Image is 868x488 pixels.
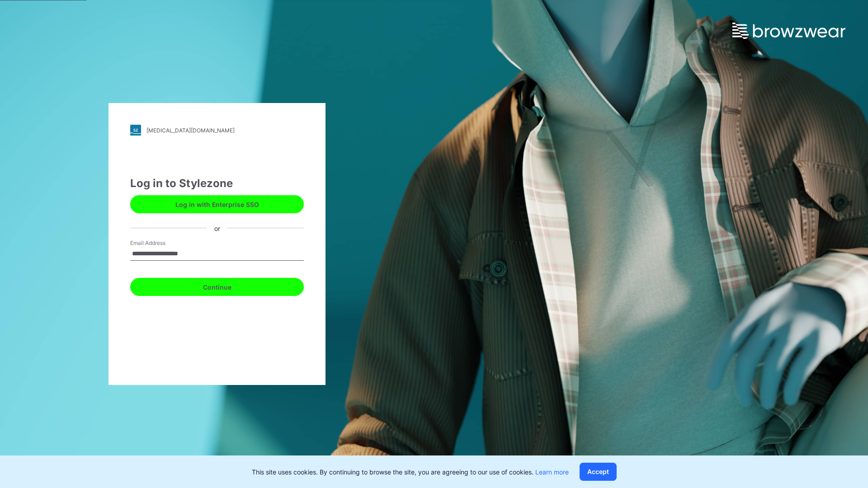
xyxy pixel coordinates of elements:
[130,125,304,136] a: [MEDICAL_DATA][DOMAIN_NAME]
[130,239,193,247] label: Email Address
[732,23,845,39] img: browzwear-logo.e42bd6dac1945053ebaf764b6aa21510.svg
[146,127,235,134] div: [MEDICAL_DATA][DOMAIN_NAME]
[535,468,569,476] a: Learn more
[130,195,304,213] button: Log in with Enterprise SSO
[130,278,304,296] button: Continue
[207,223,227,233] div: or
[252,467,569,477] p: This site uses cookies. By continuing to browse the site, you are agreeing to our use of cookies.
[130,175,304,192] div: Log in to Stylezone
[130,125,141,136] img: stylezone-logo.562084cfcfab977791bfbf7441f1a819.svg
[580,463,617,481] button: Accept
